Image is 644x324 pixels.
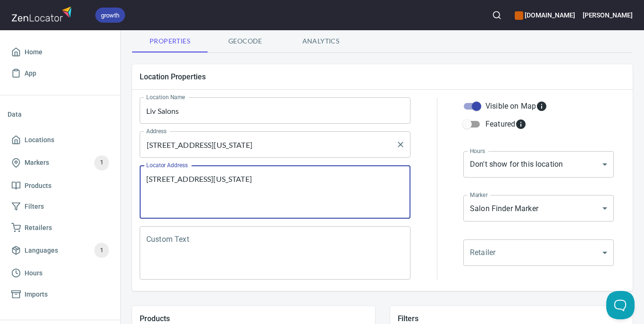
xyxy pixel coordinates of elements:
a: App [8,63,113,84]
textarea: [STREET_ADDRESS][US_STATE] [146,174,404,210]
span: Hours [25,267,42,279]
span: growth [95,10,125,20]
h6: [DOMAIN_NAME] [515,10,575,20]
button: Clear [394,138,407,151]
svg: Featured locations are moved to the top of the search results list. [515,119,527,130]
a: Home [8,42,113,63]
iframe: Help Scout Beacon - Open [606,291,635,319]
a: Filters [8,196,113,217]
div: ​ [463,239,614,266]
span: Filters [25,201,44,213]
span: Analytics [289,35,353,47]
span: Locations [25,134,54,146]
div: growth [95,8,125,23]
h5: Filters [398,314,626,324]
a: Languages1 [8,238,113,263]
span: Geocode [213,35,277,47]
span: Properties [138,35,202,47]
span: Retailers [25,222,52,234]
a: Hours [8,263,113,284]
svg: Whether the location is visible on the map. [536,101,547,112]
div: Visible on Map [485,101,547,112]
div: Salon Finder Marker [463,195,614,222]
a: Imports [8,284,113,305]
a: Markers1 [8,151,113,175]
button: color-CE600E [515,11,523,20]
h5: Location Properties [140,72,625,82]
a: Products [8,175,113,196]
span: Markers [25,157,49,169]
button: Search [486,5,507,26]
span: 1 [94,245,109,256]
div: Manage your apps [515,5,575,26]
a: Retailers [8,217,113,239]
span: App [25,68,36,79]
button: [PERSON_NAME] [583,5,633,26]
img: zenlocator [11,4,75,24]
li: Data [8,103,113,126]
h5: Products [140,314,368,324]
h6: [PERSON_NAME] [583,10,633,20]
span: Imports [25,289,48,300]
span: Languages [25,245,58,256]
div: Featured [485,119,527,130]
span: 1 [94,157,109,168]
span: Home [25,46,42,58]
div: Don't show for this location [463,151,614,178]
span: Products [25,180,51,192]
a: Locations [8,129,113,151]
